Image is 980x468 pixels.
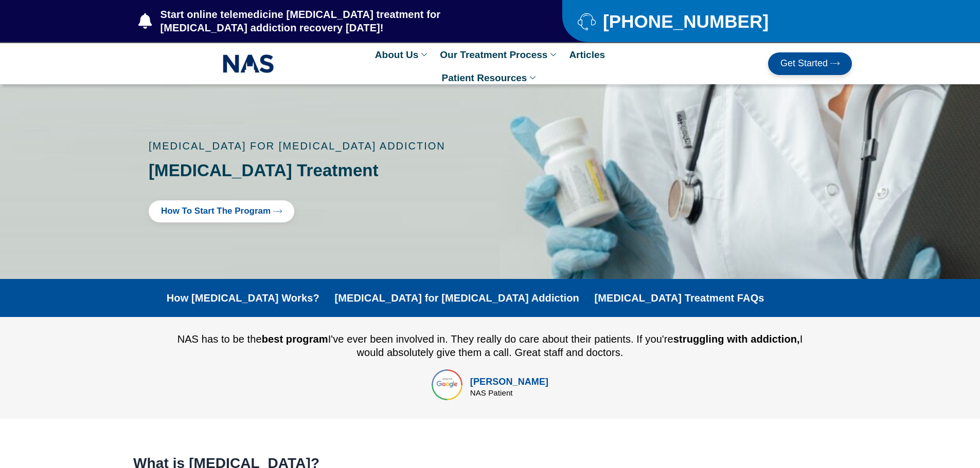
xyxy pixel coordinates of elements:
[435,43,564,66] a: Our Treatment Process
[223,52,274,76] img: NAS_email_signature-removebg-preview.png
[167,292,319,304] a: How [MEDICAL_DATA] Works?
[164,332,816,359] div: NAS has to be the I've ever been involved in. They really do care about their patients. If you're...
[780,59,828,69] span: Get Started
[138,8,521,34] a: Start online telemedicine [MEDICAL_DATA] treatment for [MEDICAL_DATA] addiction recovery [DATE]!
[768,52,852,75] a: Get Started
[149,200,464,222] div: click here to start suboxone treatment program
[595,292,764,304] a: [MEDICAL_DATA] Treatment FAQs
[432,369,462,400] img: top rated online suboxone treatment for opioid addiction treatment in tennessee and texas
[149,200,294,222] a: How to Start the program
[578,12,826,30] a: [PHONE_NUMBER]
[470,375,548,389] div: [PERSON_NAME]
[334,292,579,304] a: [MEDICAL_DATA] for [MEDICAL_DATA] Addiction
[158,8,522,34] span: Start online telemedicine [MEDICAL_DATA] treatment for [MEDICAL_DATA] addiction recovery [DATE]!
[564,43,610,66] a: Articles
[370,43,435,66] a: About Us
[437,66,544,89] a: Patient Resources
[600,15,769,28] span: [PHONE_NUMBER]
[149,141,464,151] p: [MEDICAL_DATA] for [MEDICAL_DATA] addiction
[262,333,328,345] b: best program
[470,389,548,397] div: NAS Patient
[161,207,271,216] span: How to Start the program
[149,161,464,180] h1: [MEDICAL_DATA] Treatment
[673,333,800,345] b: struggling with addiction,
